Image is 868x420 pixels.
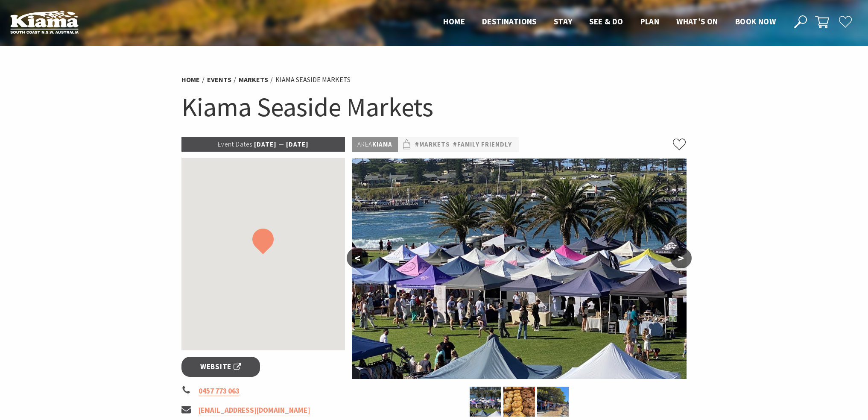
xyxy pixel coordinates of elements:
[357,140,372,148] span: Area
[554,16,573,26] span: Stay
[347,248,368,268] button: <
[200,361,241,373] span: Website
[503,387,535,417] img: Market ptoduce
[239,75,268,84] a: Markets
[207,75,231,84] a: Events
[181,137,345,152] p: [DATE] — [DATE]
[735,16,776,26] span: Book now
[352,137,398,152] p: Kiama
[181,75,200,84] a: Home
[181,357,260,377] a: Website
[589,16,623,26] span: See & Do
[352,159,687,379] img: Kiama Seaside Market
[218,140,254,148] span: Event Dates:
[670,248,692,268] button: >
[181,90,687,124] h1: Kiama Seaside Markets
[676,16,718,26] span: What’s On
[453,139,512,150] a: #Family Friendly
[199,405,310,415] a: [EMAIL_ADDRESS][DOMAIN_NAME]
[482,16,537,26] span: Destinations
[275,74,351,85] li: Kiama Seaside Markets
[10,10,79,34] img: Kiama Logo
[443,16,465,26] span: Home
[199,386,240,396] a: 0457 773 063
[537,387,569,417] img: market photo
[640,16,660,26] span: Plan
[470,387,501,417] img: Kiama Seaside Market
[435,15,784,29] nav: Main Menu
[415,139,450,150] a: #Markets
